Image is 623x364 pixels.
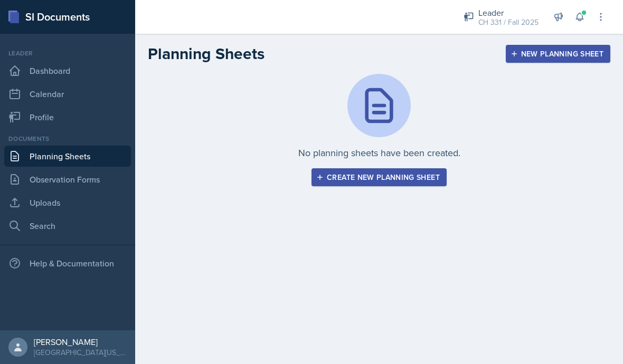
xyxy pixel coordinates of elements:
div: Help & Documentation [4,253,131,274]
div: New Planning Sheet [513,50,603,58]
div: [GEOGRAPHIC_DATA][US_STATE] in [GEOGRAPHIC_DATA] [34,347,127,358]
div: Leader [478,6,539,19]
div: Leader [4,49,131,58]
div: [PERSON_NAME] [34,337,127,347]
button: New Planning Sheet [506,45,610,63]
div: Create new planning sheet [318,173,440,181]
p: No planning sheets have been created. [298,146,460,160]
a: Dashboard [4,60,131,81]
a: Search [4,215,131,236]
div: Documents [4,134,131,143]
a: Calendar [4,83,131,104]
a: Observation Forms [4,169,131,190]
a: Profile [4,107,131,128]
a: Planning Sheets [4,146,131,167]
h2: Planning Sheets [148,44,265,63]
div: CH 331 / Fall 2025 [478,17,539,28]
button: Create new planning sheet [311,168,447,186]
a: Uploads [4,192,131,213]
